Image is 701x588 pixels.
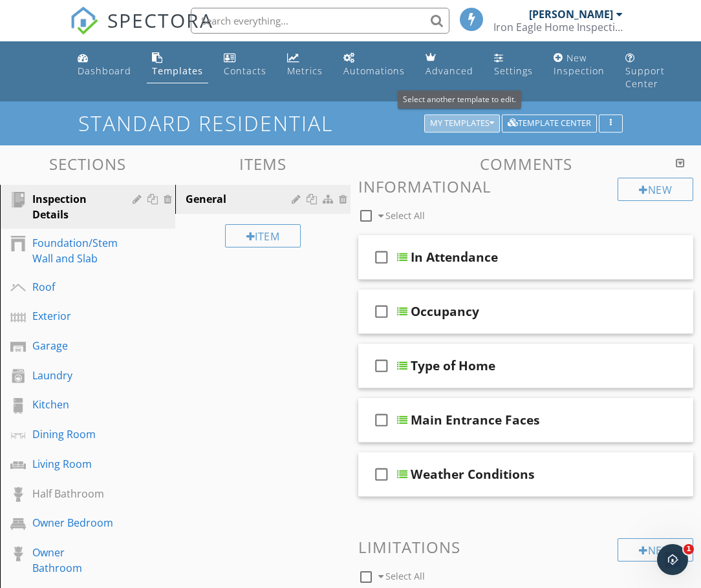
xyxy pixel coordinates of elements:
div: Laundry [32,368,114,383]
div: Dashboard [78,65,131,77]
a: Advanced [420,47,479,83]
div: Support Center [625,65,665,90]
a: Support Center [620,47,670,96]
div: Occupancy [411,304,479,319]
a: Contacts [219,47,272,83]
h1: Standard Residential [78,112,623,134]
i: check_box_outline_blank [371,296,392,327]
div: Main Entrance Faces [411,412,540,428]
iframe: Intercom live chat [657,544,688,575]
a: Template Center [502,116,597,128]
i: check_box_outline_blank [371,350,392,381]
div: New [618,538,693,562]
div: Owner Bedroom [32,515,114,530]
span: SPECTORA [107,6,213,34]
div: Weather Conditions [411,467,535,482]
i: check_box_outline_blank [371,459,392,490]
img: The Best Home Inspection Software - Spectora [70,6,98,35]
div: Inspection Details [32,191,114,222]
a: Automations (Basic) [338,47,410,83]
div: Contacts [224,65,266,77]
div: Living Room [32,456,114,472]
span: Select All [385,209,425,222]
i: check_box_outline_blank [371,404,392,436]
div: General [186,191,296,207]
div: Kitchen [32,397,114,412]
a: New Inspection [548,47,610,83]
a: Settings [489,47,538,83]
div: Exterior [32,308,114,324]
span: 1 [684,544,694,554]
div: In Attendance [411,249,498,265]
i: check_box_outline_blank [371,242,392,273]
div: Garage [32,338,114,353]
input: Search everything... [191,8,449,34]
h3: Informational [358,178,693,195]
div: Type of Home [411,358,495,373]
div: New Inspection [554,52,605,77]
div: [PERSON_NAME] [529,8,613,21]
a: Templates [147,47,208,83]
div: Half Bathroom [32,486,114,501]
div: Dining Room [32,426,114,442]
div: My Templates [430,119,494,128]
a: Dashboard [72,47,136,83]
div: Roof [32,279,114,295]
div: Item [225,224,301,247]
div: Advanced [426,65,473,77]
div: Automations [343,65,405,77]
h3: Limitations [358,538,693,556]
div: Foundation/Stem Wall and Slab [32,235,118,266]
div: Iron Eagle Home Inspections LLC [493,21,623,34]
div: Templates [152,65,203,77]
div: Template Center [508,119,591,128]
a: Metrics [282,47,328,83]
div: Owner Bathroom [32,545,114,576]
a: SPECTORA [70,17,213,45]
button: My Templates [424,114,500,132]
h3: Comments [358,155,693,173]
div: Metrics [287,65,323,77]
h3: Items [175,155,350,173]
span: Select All [385,570,425,582]
button: Template Center [502,114,597,132]
div: Settings [494,65,533,77]
div: New [618,178,693,201]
